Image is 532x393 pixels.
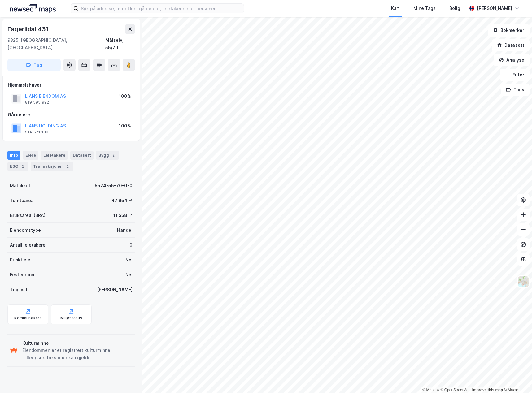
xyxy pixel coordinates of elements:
div: Nei [125,271,133,279]
button: Tags [501,84,530,96]
div: 2 [110,152,116,158]
a: OpenStreetMap [441,388,471,392]
div: Kulturminne [22,339,133,347]
div: Eiendomstype [10,227,41,234]
input: Søk på adresse, matrikkel, gårdeiere, leietakere eller personer [78,4,244,13]
div: Datasett [70,151,94,160]
div: Handel [117,227,133,234]
div: 11 558 ㎡ [113,212,133,219]
div: 47 654 ㎡ [111,197,133,204]
img: logo.a4113a55bc3d86da70a041830d287a7e.svg [10,4,56,13]
div: Matrikkel [10,182,30,189]
iframe: Chat Widget [501,363,532,393]
button: Tag [7,59,61,71]
img: Z [517,276,529,287]
div: Mine Tags [413,5,436,12]
div: Miljøstatus [60,316,82,321]
div: Nei [125,256,133,264]
div: Transaksjoner [31,162,73,171]
div: 9325, [GEOGRAPHIC_DATA], [GEOGRAPHIC_DATA] [7,37,105,51]
div: 914 571 138 [25,130,48,135]
div: 100% [119,93,131,100]
div: Tomteareal [10,197,35,204]
div: Eiere [23,151,38,160]
button: Filter [500,69,530,81]
div: Info [7,151,20,160]
div: Gårdeiere [8,111,135,119]
div: Bolig [449,5,460,12]
a: Improve this map [472,388,503,392]
div: 2 [64,163,71,170]
div: 2 [20,163,26,170]
div: [PERSON_NAME] [97,286,133,293]
div: 0 [129,241,133,249]
div: Bygg [96,151,119,160]
div: Fagerlidal 431 [7,24,50,34]
button: Bokmerker [488,24,530,37]
div: 819 595 992 [25,100,49,105]
div: Kommunekart [14,316,41,321]
div: Tinglyst [10,286,28,293]
div: 100% [119,122,131,130]
div: Punktleie [10,256,30,264]
div: 5524-55-70-0-0 [95,182,133,189]
a: Mapbox [422,388,439,392]
div: Kontrollprogram for chat [501,363,532,393]
div: Bruksareal (BRA) [10,212,46,219]
div: Antall leietakere [10,241,46,249]
div: Eiendommen er et registrert kulturminne. Tilleggsrestriksjoner kan gjelde. [22,347,133,361]
div: [PERSON_NAME] [477,5,512,12]
div: Hjemmelshaver [8,81,135,89]
button: Analyse [494,54,530,66]
div: Leietakere [41,151,68,160]
div: ESG [7,162,28,171]
div: Målselv, 55/70 [105,37,135,51]
button: Datasett [492,39,530,51]
div: Kart [391,5,400,12]
div: Festegrunn [10,271,34,279]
